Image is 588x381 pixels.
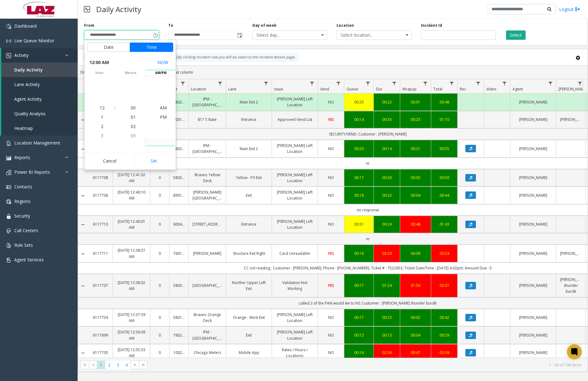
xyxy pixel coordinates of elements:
label: Incident Id [421,23,442,28]
a: [PERSON_NAME] [514,221,552,227]
a: NO [322,350,340,356]
img: 'icon' [6,214,11,219]
a: [PERSON_NAME] [514,314,552,320]
img: 'icon' [6,24,11,29]
span: Lane [228,86,237,92]
a: [PERSON_NAME] thunder burdk [560,277,582,295]
div: 00:17 [348,175,370,181]
a: 6117705 [92,350,109,356]
span: Rule Sets [14,242,33,248]
label: Location [337,23,354,28]
a: Lane Activity [1,77,78,92]
div: 00:55 [435,146,454,152]
span: NO [328,222,334,227]
a: Collapse Details [78,283,88,288]
span: YES [328,251,334,256]
a: Main Exit 2 [230,146,268,152]
a: [STREET_ADDRESS] [192,221,222,227]
span: Rec. [460,86,467,92]
img: 'icon' [6,199,11,204]
div: Data table [78,79,588,358]
a: Norther Upper Left Exit [230,280,268,291]
a: Entrance [230,221,268,227]
label: To [168,23,173,28]
a: 00:23 [378,314,396,320]
a: 00:09 [404,250,427,256]
div: 03:54 [435,250,454,256]
a: [PERSON_NAME] [514,175,552,181]
span: NO [328,350,334,355]
span: Contacts [14,184,32,190]
a: IPM - [GEOGRAPHIC_DATA] [192,329,222,341]
a: 00:22 [378,99,396,105]
a: Mobile App [230,350,268,356]
span: NO [328,99,334,105]
span: Agent [513,86,523,92]
a: 0 [154,192,165,198]
div: 01:56 [404,282,427,288]
a: 00:29 [435,332,454,338]
span: Agent Activity [14,96,42,102]
a: 890113 [173,192,185,198]
a: [PERSON_NAME] Left Location [276,96,314,108]
div: 00:33 [378,117,396,122]
div: By clicking Incident row you will be taken to the incident details page. [170,53,299,62]
a: Issue Filter Menu [308,79,316,88]
a: IPM - [GEOGRAPHIC_DATA] [192,143,222,154]
a: 00:25 [348,99,370,105]
span: Activity [14,52,29,58]
a: 00:30 [378,175,396,181]
div: 00:17 [348,282,370,288]
a: 6117707 [92,282,109,288]
a: 780291 [173,146,185,152]
div: 00:48 [435,99,454,105]
a: 00:24 [378,221,396,227]
div: 00:20 [348,146,370,152]
a: 0 [154,332,165,338]
a: Agent Filter Menu [546,79,555,88]
div: 03:39 [435,350,454,356]
a: [GEOGRAPHIC_DATA] [192,282,222,288]
div: 00:14 [348,117,370,122]
div: 00:04 [404,332,427,338]
a: 00:13 [378,332,396,338]
a: 00:02 [404,314,427,320]
span: Toggle popup [152,31,159,39]
a: [PERSON_NAME] Left Location [276,329,314,341]
span: Vend [320,86,329,92]
div: 00:21 [404,146,427,152]
a: [PERSON_NAME] [514,99,552,105]
a: [PERSON_NAME] [514,250,552,256]
img: 'icon' [6,243,11,248]
div: 00:47 [404,350,427,356]
a: Wrapup Filter Menu [421,79,430,88]
a: Dur Filter Menu [390,79,399,88]
button: Date tab [87,43,130,52]
span: NO [328,146,334,151]
label: From [84,23,94,28]
a: 00:12 [348,332,370,338]
div: 00:23 [404,117,427,122]
div: 00:18 [348,192,370,198]
a: [PERSON_NAME] Left Location [276,218,314,230]
a: 00:31 [348,221,370,227]
span: Location Management [14,140,60,146]
img: 'icon' [6,185,11,190]
div: 00:14 [378,146,396,152]
span: NO [328,333,334,338]
a: [PERSON_NAME] [514,350,552,356]
span: NO [328,315,334,320]
a: Activity [1,48,78,62]
a: [PERSON_NAME] [514,282,552,288]
span: 12 [100,105,105,111]
a: NO [322,175,340,181]
span: Dur [376,86,382,92]
img: 'icon' [6,53,11,58]
a: [PERSON_NAME] [514,146,552,152]
img: 'icon' [6,170,11,175]
div: 00:16 [348,350,370,356]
